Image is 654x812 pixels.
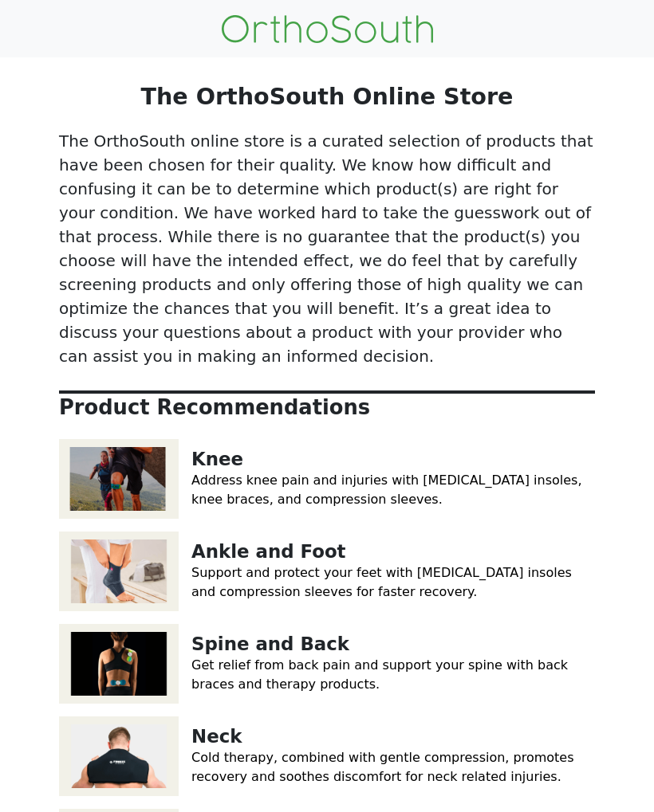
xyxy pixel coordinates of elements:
[191,750,574,784] a: Cold therapy, combined with gentle compression, promotes recovery and soothes discomfort for neck...
[59,532,179,611] img: Ankle and Foot
[59,624,179,704] img: Spine and Back
[191,473,582,507] a: Address knee pain and injuries with [MEDICAL_DATA] insoles, knee braces, and compression sleeves.
[191,565,572,599] a: Support and protect your feet with [MEDICAL_DATA] insoles and compression sleeves for faster reco...
[191,449,243,469] a: Knee
[59,716,179,796] img: Neck
[59,395,595,420] p: Product Recommendations
[59,129,595,368] p: The OrthoSouth online store is a curated selection of products that have been chosen for their qu...
[191,541,346,562] a: Ankle and Foot
[191,657,568,692] a: Get relief from back pain and support your spine with back braces and therapy products.
[222,15,433,43] img: OrthoSouth
[59,83,595,110] p: The OrthoSouth Online Store
[59,439,179,519] img: Knee
[191,726,242,747] a: Neck
[191,634,349,654] a: Spine and Back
